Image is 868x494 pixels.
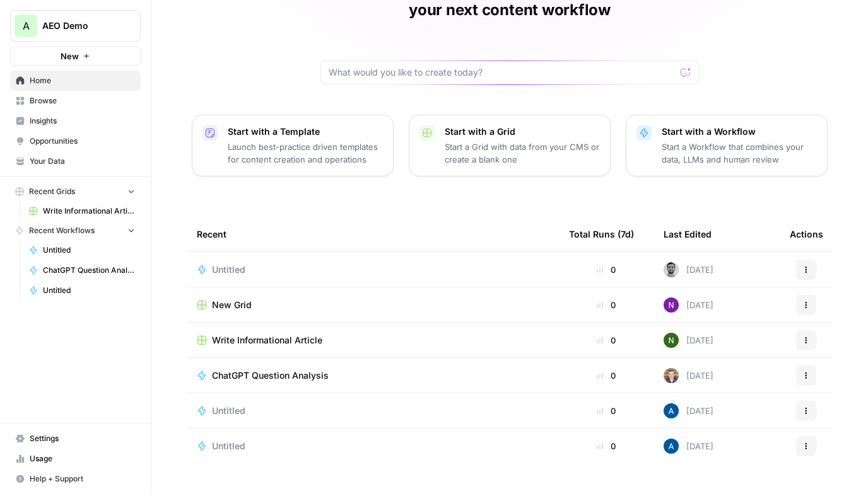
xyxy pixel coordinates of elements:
[228,125,383,138] p: Start with a Template
[197,369,549,382] a: ChatGPT Question Analysis
[197,263,549,276] a: Untitled
[664,333,679,348] img: g4o9tbhziz0738ibrok3k9f5ina6
[664,262,679,277] img: 6v3gwuotverrb420nfhk5cu1cyh1
[664,217,712,251] div: Last Edited
[29,186,75,197] span: Recent Grids
[10,151,141,171] a: Your Data
[43,265,135,276] span: ChatGPT Question Analysis
[30,453,135,464] span: Usage
[197,299,549,311] a: New Grid
[569,217,634,251] div: Total Runs (7d)
[212,369,329,382] span: ChatGPT Question Analysis
[409,115,611,176] button: Start with a GridStart a Grid with data from your CMS or create a blank one
[445,125,600,138] p: Start with a Grid
[569,405,643,417] div: 0
[212,263,245,276] span: Untitled
[664,368,679,383] img: 50s1itr6iuawd1zoxsc8bt0iyxwq
[569,299,643,311] div: 0
[664,368,713,383] div: [DATE]
[43,244,135,256] span: Untitled
[10,91,141,111] a: Browse
[30,115,135,127] span: Insights
[569,334,643,347] div: 0
[228,141,383,166] p: Launch best-practice driven templates for content creation and operations
[10,469,141,489] button: Help + Support
[664,403,713,418] div: [DATE]
[569,369,643,382] div: 0
[569,440,643,452] div: 0
[197,334,549,347] a: Write Informational Article
[664,297,679,313] img: kedmmdess6i2jj5txyq6cw0yj4oc
[23,280,141,301] a: Untitled
[23,260,141,280] a: ChatGPT Question Analysis
[197,405,549,417] a: Untitled
[329,66,676,79] input: What would you like to create today?
[30,75,135,86] span: Home
[664,333,713,348] div: [DATE]
[61,50,79,62] span: New
[664,439,713,454] div: [DATE]
[10,47,141,66] button: New
[664,262,713,277] div: [DATE]
[212,405,245,417] span: Untitled
[212,440,245,452] span: Untitled
[10,428,141,449] a: Settings
[10,111,141,131] a: Insights
[23,240,141,260] a: Untitled
[212,299,252,311] span: New Grid
[30,433,135,444] span: Settings
[10,221,141,240] button: Recent Workflows
[664,297,713,313] div: [DATE]
[790,217,823,251] div: Actions
[10,182,141,201] button: Recent Grids
[664,403,679,418] img: he81ibor8lsei4p3qvg4ugbvimgp
[10,449,141,469] a: Usage
[43,205,135,217] span: Write Informational Article
[23,201,141,221] a: Write Informational Article
[30,473,135,485] span: Help + Support
[192,115,394,176] button: Start with a TemplateLaunch best-practice driven templates for content creation and operations
[30,95,135,106] span: Browse
[626,115,828,176] button: Start with a WorkflowStart a Workflow that combines your data, LLMs and human review
[445,141,600,166] p: Start a Grid with data from your CMS or create a blank one
[664,439,679,454] img: he81ibor8lsei4p3qvg4ugbvimgp
[30,156,135,167] span: Your Data
[30,135,135,147] span: Opportunities
[197,217,549,251] div: Recent
[212,334,322,347] span: Write Informational Article
[662,141,817,166] p: Start a Workflow that combines your data, LLMs and human review
[42,20,119,32] span: AEO Demo
[10,71,141,91] a: Home
[10,131,141,151] a: Opportunities
[569,263,643,276] div: 0
[10,10,141,42] button: Workspace: AEO Demo
[197,440,549,452] a: Untitled
[662,125,817,138] p: Start with a Workflow
[23,18,30,33] span: A
[29,225,95,236] span: Recent Workflows
[43,285,135,296] span: Untitled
